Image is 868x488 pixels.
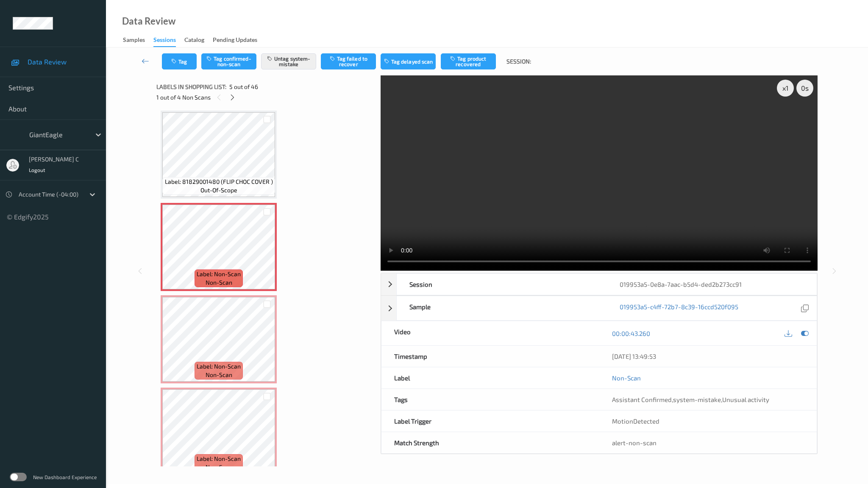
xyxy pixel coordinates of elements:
[612,396,769,403] span: , ,
[607,274,817,295] div: 019953a5-0e8a-7aac-b5d4-ded2b273cc91
[123,34,153,46] a: Samples
[165,177,273,186] span: Label: 81829001480 (FLIP CHOC COVER )
[599,410,817,432] div: MotionDetected
[381,53,436,69] button: Tag delayed scan
[156,83,226,91] span: Labels in shopping list:
[397,296,606,320] div: Sample
[206,278,232,287] span: non-scan
[381,296,817,321] div: Sample019953a5-c4ff-72b7-8c39-16ccd520f095
[796,80,813,97] div: 0 s
[612,438,804,447] div: alert-non-scan
[200,186,237,194] span: out-of-scope
[213,36,257,46] div: Pending Updates
[397,274,606,295] div: Session
[184,36,204,46] div: Catalog
[229,83,258,91] span: 5 out of 46
[184,34,213,46] a: Catalog
[153,36,176,47] div: Sessions
[612,374,641,382] a: Non-Scan
[261,53,316,69] button: Untag system-mistake
[381,389,599,410] div: Tags
[206,371,232,379] span: non-scan
[612,329,650,338] a: 00:00:43.260
[197,270,241,278] span: Label: Non-Scan
[197,455,241,463] span: Label: Non-Scan
[201,53,256,69] button: Tag confirmed-non-scan
[506,57,531,66] span: Session:
[612,396,672,403] span: Assistant Confirmed
[620,302,738,314] a: 019953a5-c4ff-72b7-8c39-16ccd520f095
[722,396,769,403] span: Unusual activity
[381,273,817,295] div: Session019953a5-0e8a-7aac-b5d4-ded2b273cc91
[213,34,266,46] a: Pending Updates
[777,80,794,97] div: x 1
[381,367,599,388] div: Label
[673,396,721,403] span: system-mistake
[206,463,232,471] span: non-scan
[381,321,599,345] div: Video
[122,17,175,25] div: Data Review
[156,92,375,103] div: 1 out of 4 Non Scans
[441,53,496,69] button: Tag product recovered
[381,346,599,367] div: Timestamp
[321,53,376,69] button: Tag failed to recover
[162,53,197,69] button: Tag
[381,432,599,453] div: Match Strength
[381,410,599,432] div: Label Trigger
[612,352,804,360] div: [DATE] 13:49:53
[123,36,145,46] div: Samples
[153,34,184,47] a: Sessions
[197,362,241,371] span: Label: Non-Scan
